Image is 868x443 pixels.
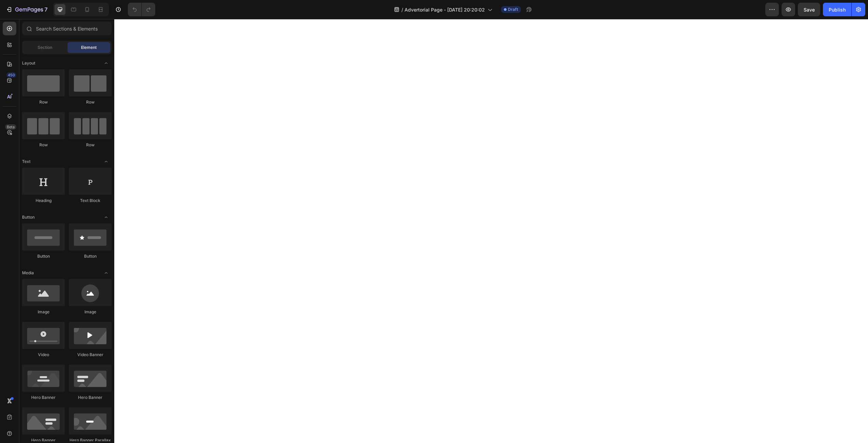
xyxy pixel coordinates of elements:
[101,212,112,223] span: Toggle open
[22,99,65,105] div: Row
[6,72,16,78] div: 450
[69,99,112,105] div: Row
[22,22,112,35] input: Search Sections & Elements
[101,58,112,69] span: Toggle open
[22,60,35,66] span: Layout
[69,309,112,315] div: Image
[69,352,112,358] div: Video Banner
[5,124,16,130] div: Beta
[22,198,65,204] div: Heading
[22,142,65,148] div: Row
[401,6,403,13] span: /
[405,6,485,13] span: Advertorial Page - [DATE] 20:20:02
[101,156,112,167] span: Toggle open
[3,3,51,16] button: 7
[128,3,155,16] div: Undo/Redo
[69,198,112,204] div: Text Block
[69,142,112,148] div: Row
[22,270,34,276] span: Media
[38,44,52,51] span: Section
[804,7,815,13] span: Save
[22,309,65,315] div: Image
[44,5,47,14] p: 7
[81,44,97,51] span: Element
[829,6,846,13] div: Publish
[823,3,851,16] button: Publish
[114,19,868,443] iframe: Design area
[69,253,112,259] div: Button
[101,267,112,278] span: Toggle open
[22,253,65,259] div: Button
[22,159,31,165] span: Text
[69,394,112,401] div: Hero Banner
[798,3,820,16] button: Save
[22,394,65,401] div: Hero Banner
[508,6,518,13] span: Draft
[22,352,65,358] div: Video
[22,214,35,220] span: Button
